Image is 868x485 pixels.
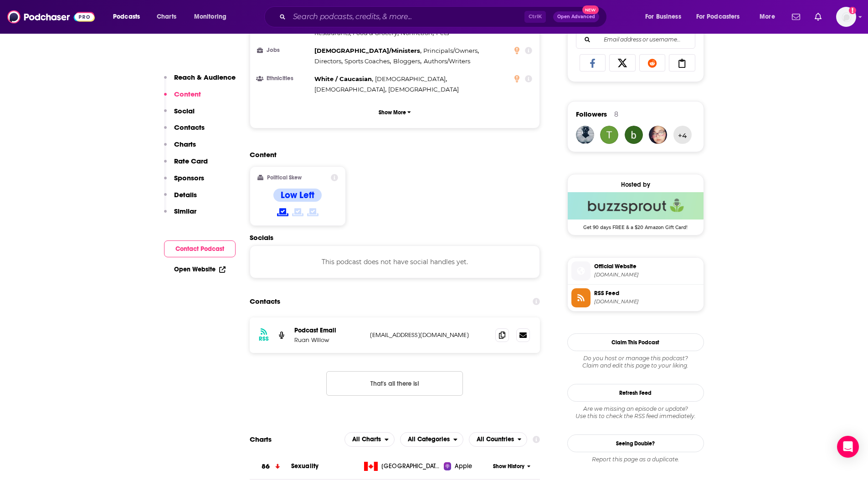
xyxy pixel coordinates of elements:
[273,6,616,27] div: Search podcasts, credits, & more...
[164,174,204,190] button: Sponsors
[567,384,704,402] button: Refresh Feed
[477,436,514,443] span: All Countries
[401,29,432,36] span: Nonfiction
[576,126,594,144] img: Guy888
[174,157,208,165] p: Rate Card
[174,207,196,215] p: Similar
[257,47,311,53] h3: Jobs
[250,293,280,310] h2: Contacts
[423,46,479,56] span: ,
[837,436,859,458] div: Open Intercom Messenger
[836,7,856,27] img: User Profile
[836,7,856,27] button: Show profile menu
[314,56,343,66] span: ,
[625,126,643,144] img: Barneyb
[174,73,236,82] p: Reach & Audience
[7,8,95,26] img: Podchaser - Follow, Share and Rate Podcasts
[174,140,196,148] p: Charts
[576,110,607,118] span: Followers
[424,57,470,65] span: Authors/Writers
[645,10,681,23] span: For Business
[594,289,700,297] span: RSS Feed
[250,245,540,278] div: This podcast does not have social handles yet.
[314,74,373,84] span: ,
[314,75,372,82] span: White / Caucasian
[571,288,700,307] a: RSS Feed[DOMAIN_NAME]
[250,435,272,444] h2: Charts
[379,109,406,116] p: Show More
[291,462,318,470] a: Sexuality
[314,86,385,93] span: [DEMOGRAPHIC_DATA]
[614,110,618,118] div: 8
[393,57,420,65] span: Bloggers
[753,10,786,24] button: open menu
[174,190,197,199] p: Details
[281,189,314,201] h4: Low Left
[113,10,140,23] span: Podcasts
[164,123,205,140] button: Contacts
[600,126,618,144] a: Tlovergirl44
[151,10,182,24] a: Charts
[164,90,201,107] button: Content
[344,432,395,447] button: open menu
[557,15,595,19] span: Open Advanced
[524,11,546,23] span: Ctrl K
[673,126,692,144] button: +4
[157,10,176,23] span: Charts
[568,220,704,230] span: Get 90 days FREE & a $20 Amazon Gift Card!
[326,371,463,396] button: Nothing here.
[639,10,693,24] button: open menu
[267,174,302,181] h2: Political Skew
[257,76,311,82] h3: Ethnicities
[289,10,524,24] input: Search podcasts, credits, & more...
[576,31,695,49] div: Search followers
[164,190,197,207] button: Details
[314,46,421,56] span: ,
[567,355,704,362] span: Do you host or manage this podcast?
[194,10,226,23] span: Monitoring
[649,126,667,144] img: wiktoriaokaro
[164,207,196,224] button: Similar
[294,336,363,344] p: Ruan Willow
[250,233,540,242] h2: Socials
[571,261,700,281] a: Official Website[DOMAIN_NAME]
[107,10,152,24] button: open menu
[567,434,704,452] a: Seeing Double?
[493,463,524,470] span: Show History
[393,56,421,66] span: ,
[696,10,740,23] span: For Podcasters
[609,54,636,71] a: Share on X/Twitter
[408,436,450,443] span: All Categories
[352,436,381,443] span: All Charts
[553,11,599,22] button: Open AdvancedNew
[257,104,533,121] button: Show More
[294,327,363,334] p: Podcast Email
[567,456,704,463] div: Report this page as a duplicate.
[250,454,291,479] a: 86
[174,174,204,182] p: Sponsors
[314,57,341,65] span: Directors
[400,432,463,447] button: open menu
[849,7,856,14] svg: Add a profile image
[582,5,599,14] span: New
[314,84,386,95] span: ,
[490,463,534,470] button: Show History
[360,462,444,471] a: [GEOGRAPHIC_DATA]
[669,54,695,71] a: Copy Link
[469,432,528,447] h2: Countries
[469,432,528,447] button: open menu
[568,192,704,230] a: Buzzsprout Deal: Get 90 days FREE & a $20 Amazon Gift Card!
[760,10,775,23] span: More
[436,29,449,36] span: Pets
[174,107,195,115] p: Social
[262,461,270,472] h3: 86
[344,56,391,66] span: ,
[259,335,269,342] h3: RSS
[568,181,704,189] div: Hosted by
[370,331,488,339] p: [EMAIL_ADDRESS][DOMAIN_NAME]
[188,10,238,24] button: open menu
[639,54,666,71] a: Share on Reddit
